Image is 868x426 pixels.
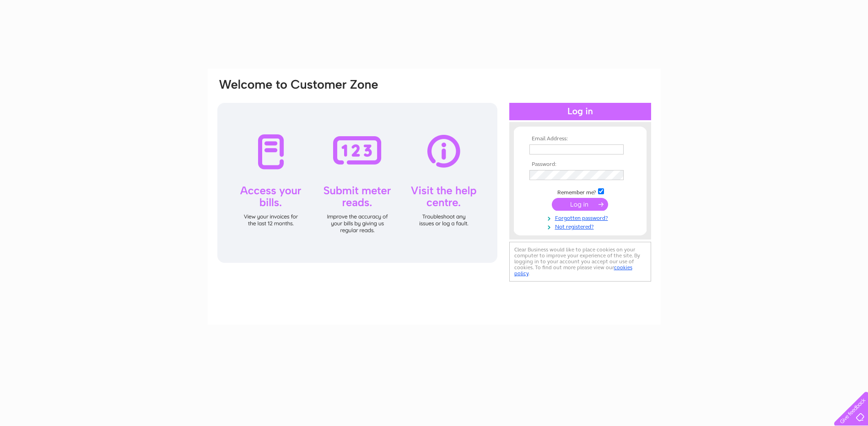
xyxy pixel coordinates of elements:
[529,222,633,230] a: Not registered?
[552,198,608,211] input: Submit
[514,264,632,277] a: cookies policy
[509,242,651,282] div: Clear Business would like to place cookies on your computer to improve your experience of the sit...
[527,136,633,142] th: Email Address:
[527,187,633,196] td: Remember me?
[529,213,633,222] a: Forgotten password?
[527,161,633,168] th: Password:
